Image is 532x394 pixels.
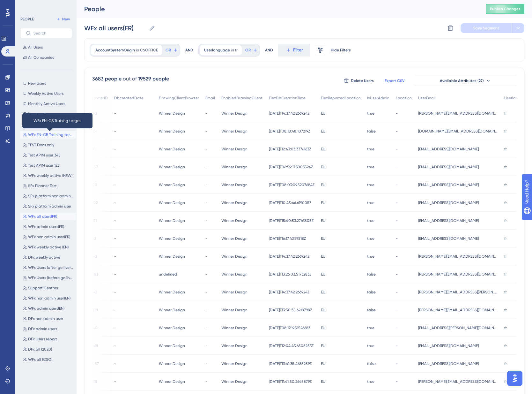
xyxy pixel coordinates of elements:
span: FlexReportedLocation [321,95,361,101]
span: Monthly Active Users [28,101,65,106]
span: WFx non admin user(FR) [28,234,70,239]
button: Export CSV [379,76,410,86]
span: - [205,129,207,134]
span: DFx all (2020) [28,347,52,352]
span: fr [504,218,507,223]
span: true [367,254,374,259]
span: - [114,200,116,205]
span: SFx platform non admin user [28,193,73,199]
span: is [231,48,234,53]
span: 131402 [86,200,98,205]
button: All Companies [20,54,72,61]
span: FlexDbCreationTime [269,95,306,101]
span: OR [245,48,251,53]
span: WFx admin users(EN) [28,306,64,311]
span: [PERSON_NAME][EMAIL_ADDRESS][DOMAIN_NAME] [418,379,498,384]
span: - [396,129,398,134]
button: DFx Users report [20,335,76,343]
span: [DOMAIN_NAME][EMAIL_ADDRESS][DOMAIN_NAME] [418,129,498,134]
input: Segment Name [84,24,146,33]
span: - [114,379,116,384]
span: Winner Design [221,218,248,223]
span: [DATE]T10:45:46.619005Z [269,200,311,205]
span: false [367,307,376,313]
span: - [114,111,116,116]
button: WFx weekly active (NEW) [20,172,76,179]
span: - [114,307,116,313]
span: WFx admin users(FR) [28,224,64,229]
span: Winner Design [221,272,248,277]
span: - [396,218,398,223]
span: - [205,111,207,116]
span: [PERSON_NAME][EMAIL_ADDRESS][DOMAIN_NAME] [418,111,498,116]
span: WFx EN-GB Training target [28,132,73,137]
span: true [367,343,374,348]
span: [DATE]T13:41:35.4635259Z [269,361,312,366]
span: EU [321,272,325,277]
span: Winner Design [221,200,248,205]
span: fr [504,290,507,295]
button: All Users [20,43,72,51]
span: fr [504,254,507,259]
span: EU [321,200,325,205]
button: DFx all (2020) [20,345,76,353]
button: DFx weekly active [20,254,76,261]
span: [PERSON_NAME][EMAIL_ADDRESS][DOMAIN_NAME] [418,254,498,259]
button: SFx platform admin user [20,202,76,210]
span: - [205,164,207,170]
div: 3683 people [92,75,122,83]
span: [PERSON_NAME][EMAIL_ADDRESS][PERSON_NAME][DOMAIN_NAME] [418,290,498,295]
span: OR [166,48,171,53]
span: 160057 [86,361,99,366]
span: WFx all users(FR) [28,214,57,219]
span: [EMAIL_ADDRESS][DOMAIN_NAME] [418,147,479,152]
span: Winner Design [159,379,185,384]
button: WFx admin users(EN) [20,305,76,312]
span: - [114,361,116,366]
div: out of [123,75,137,83]
span: true [367,164,374,170]
span: EU [321,147,325,152]
button: WFx EN-GB Training target [20,131,76,139]
span: Filter [293,46,303,54]
span: Winner Design [221,182,248,187]
button: Save Segment [461,23,512,33]
span: true [367,111,374,116]
span: [EMAIL_ADDRESS][PERSON_NAME][DOMAIN_NAME] [418,325,498,330]
span: Test APIM user 345 [28,153,61,158]
span: DFx non admin user [28,316,63,321]
span: [EMAIL_ADDRESS][DOMAIN_NAME] [418,182,479,187]
span: DrawingClientBrowser [159,95,199,101]
span: Winner Design [159,147,185,152]
button: Weekly Active Users [20,90,72,97]
span: undefined [159,272,177,277]
span: - [396,361,398,366]
span: Winner Design [159,111,185,116]
span: Winner Design [221,361,248,366]
span: fr [504,379,507,384]
span: WFx all (CSO) [28,357,52,362]
span: CSOFFICE [140,48,158,53]
span: [DATE]T08:03:09.5207684Z [269,182,314,187]
span: 143868 [86,343,98,348]
span: EU [321,111,325,116]
span: Winner Design [159,307,185,313]
span: EU [321,379,325,384]
span: false [367,129,376,134]
span: EU [321,182,325,187]
span: fr [504,147,507,152]
span: Need Help? [15,2,40,9]
span: - [396,147,398,152]
span: EU [321,325,325,330]
span: WFx weekly active (EN) [28,245,69,250]
span: - [396,343,398,348]
span: Weekly Active Users [28,91,63,96]
button: DFx non admin user [20,315,76,322]
span: - [114,272,116,277]
span: DFx admin users [28,326,57,331]
button: Filter [278,44,310,57]
span: is [136,48,139,53]
span: Export CSV [385,78,405,83]
span: - [205,307,207,313]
